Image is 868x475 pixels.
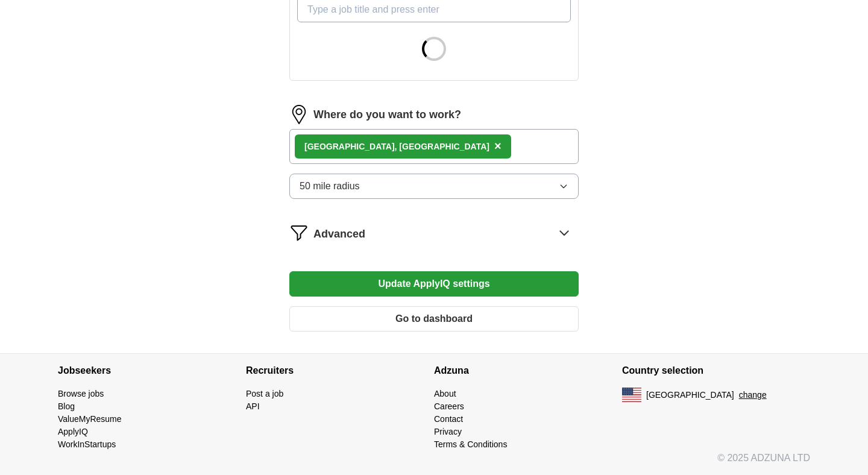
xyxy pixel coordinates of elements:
a: About [434,389,456,398]
button: 50 mile radius [289,174,579,199]
button: × [494,137,502,156]
a: API [246,401,260,411]
img: US flag [622,388,641,402]
button: Go to dashboard [289,306,579,332]
a: Contact [434,414,463,424]
div: © 2025 ADZUNA LTD [48,451,820,475]
a: Careers [434,401,464,411]
a: Browse jobs [58,389,104,398]
img: location.png [289,105,309,124]
a: Blog [58,401,75,411]
span: × [494,139,502,153]
img: filter [289,223,309,242]
button: change [739,389,767,401]
span: [GEOGRAPHIC_DATA] [646,389,734,401]
a: Privacy [434,427,462,436]
a: ApplyIQ [58,427,88,436]
a: Post a job [246,389,283,398]
span: 50 mile radius [300,179,360,193]
span: Advanced [313,226,365,242]
a: ValueMyResume [58,414,122,424]
a: WorkInStartups [58,439,116,449]
button: Update ApplyIQ settings [289,271,579,297]
div: [GEOGRAPHIC_DATA], [GEOGRAPHIC_DATA] [304,140,489,153]
label: Where do you want to work? [313,107,461,123]
h4: Country selection [622,354,810,388]
a: Terms & Conditions [434,439,507,449]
